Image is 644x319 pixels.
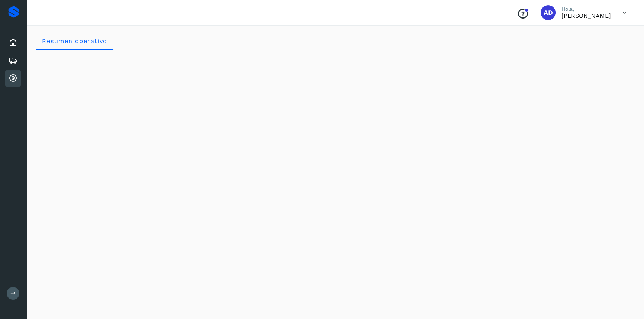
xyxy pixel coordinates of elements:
div: Cuentas por cobrar [5,70,21,87]
p: ALMA DELIA CASTAÑEDA MERCADO [561,12,611,19]
div: Inicio [5,35,21,51]
span: Resumen operativo [42,38,107,45]
div: Embarques [5,52,21,69]
p: Hola, [561,6,611,12]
